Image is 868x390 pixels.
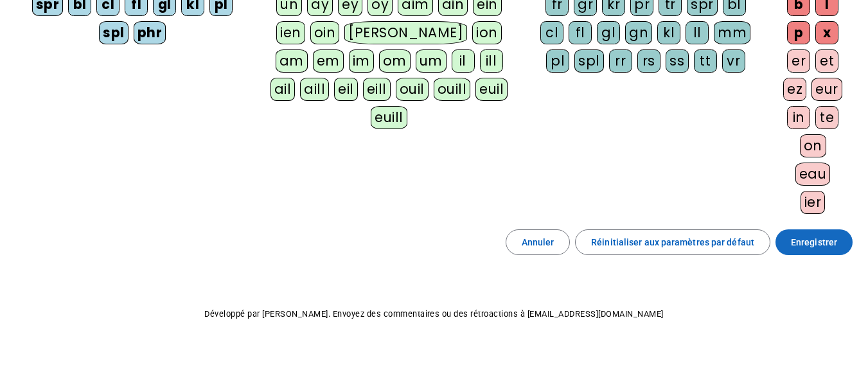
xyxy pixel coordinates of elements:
div: em [313,49,344,73]
div: spl [574,49,604,73]
div: ier [801,191,826,214]
div: p [787,21,810,44]
div: cl [540,21,563,44]
div: aill [300,78,329,101]
span: Annuler [522,235,554,250]
div: eau [795,163,831,186]
div: euil [475,78,508,101]
div: x [815,21,838,44]
div: te [815,106,838,129]
div: eill [363,78,391,101]
div: [PERSON_NAME] [344,21,467,44]
div: gl [597,21,620,44]
div: in [787,106,810,129]
p: Développé par [PERSON_NAME]. Envoyez des commentaires ou des rétroactions à [EMAIL_ADDRESS][DOMAI... [10,306,858,322]
div: mm [714,21,750,44]
div: il [452,49,475,73]
div: eur [811,78,842,101]
button: Enregistrer [775,229,853,255]
div: ouill [434,78,470,101]
div: im [349,49,374,73]
div: rs [637,49,660,73]
span: Enregistrer [791,235,837,250]
div: ss [666,49,689,73]
div: eil [334,78,358,101]
div: spl [99,21,128,44]
div: fl [569,21,592,44]
div: om [379,49,411,73]
div: et [815,49,838,73]
div: ill [480,49,503,73]
div: vr [722,49,745,73]
span: Réinitialiser aux paramètres par défaut [591,235,754,250]
div: ouil [396,78,429,101]
div: tt [694,49,717,73]
div: ll [686,21,709,44]
div: am [276,49,308,73]
div: pl [546,49,569,73]
div: ien [276,21,305,44]
div: euill [371,106,407,129]
div: phr [134,21,166,44]
div: er [787,49,810,73]
button: Réinitialiser aux paramètres par défaut [575,229,770,255]
div: gn [625,21,652,44]
div: ion [472,21,502,44]
div: on [800,134,826,157]
div: rr [609,49,632,73]
div: ez [783,78,806,101]
div: um [416,49,447,73]
div: oin [310,21,340,44]
div: kl [657,21,680,44]
button: Annuler [506,229,571,255]
div: ail [270,78,296,101]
